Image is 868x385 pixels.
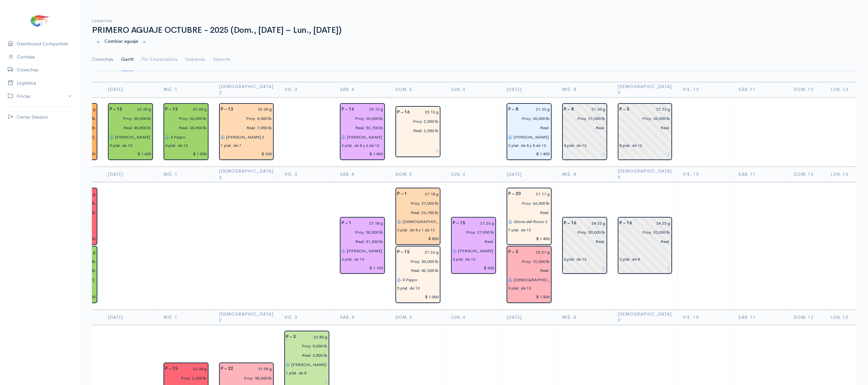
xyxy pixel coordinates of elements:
[221,143,241,148] div: 1 plat. de 7
[338,237,383,246] input: pescadas
[165,149,207,159] input: $
[560,219,580,228] div: P – 16
[221,149,272,159] input: $
[161,364,182,373] div: P – 15
[446,309,501,325] th: Lun. 6
[522,105,550,114] input: g
[451,217,496,274] div: Piscina: 15 Peso: 21.26 g Libras Proy: 27,000 lb Empacadora: Songa Gabarra: Shakira 2 Plataformas...
[217,364,237,373] div: P – 22
[338,123,383,132] input: pescadas
[453,256,475,262] div: 3 plat. de 10
[789,82,826,97] th: Dom. 12
[733,167,789,182] th: Sáb. 11
[733,309,789,325] th: Sáb. 11
[522,247,550,257] input: g
[636,219,671,228] input: g
[616,228,671,237] input: estimadas
[214,82,279,97] th: [DEMOGRAPHIC_DATA] 2
[397,234,439,243] input: $
[560,114,606,123] input: estimadas
[826,82,858,97] th: Lun. 13
[560,237,606,246] input: pescadas
[182,364,207,373] input: g
[338,228,383,237] input: estimadas
[449,228,494,237] input: estimadas
[508,285,531,291] div: 9 plat. de 10
[338,114,383,123] input: estimadas
[504,189,525,199] div: P – 20
[282,342,328,351] input: estimadas
[504,199,550,208] input: estimadas
[341,143,379,148] div: 2 plat. de 8 y 6 de 10
[390,82,446,97] th: Dom. 5
[826,309,858,325] th: Lun. 13
[413,247,439,257] input: g
[217,105,237,114] div: P – 13
[504,266,550,275] input: pescadas
[557,309,612,325] th: Mié. 8
[562,217,607,274] div: Piscina: 16 Peso: 24.22 g Libras Proy: 50,000 lb Empacadora: Sin asignar Plataformas: 6 plat. de 10
[393,247,413,257] div: P – 15
[562,103,607,160] div: Piscina: 8 Peso: 21.30 g Libras Proy: 31,000 lb Empacadora: Sin asignar Plataformas: 4 plat. de 10
[161,123,207,132] input: pescadas
[106,105,126,114] div: P – 13
[161,105,182,114] div: P – 13
[508,292,550,301] input: $
[619,263,671,273] input: $
[508,149,550,159] input: $
[397,227,435,233] div: 3 plat. de 8 y 1 de 10
[564,149,606,159] input: $
[395,246,440,303] div: Piscina: 15 Peso: 21.26 g Libras Proy: 50,000 lb Libras Reales: 42,300 lb Rendimiento: 84.6% Empa...
[612,82,678,97] th: [DEMOGRAPHIC_DATA] 9
[504,105,522,114] div: P – 8
[411,189,439,199] input: g
[618,103,672,160] div: Piscina: 5 Peso: 27.23 g Libras Proy: 65,000 lb Empacadora: Sin asignar Plataformas: 8 plat. de 10
[237,364,272,373] input: g
[393,199,439,208] input: estimadas
[507,246,552,303] div: Piscina: 3 Peso: 25.21 g Libras Proy: 72,000 lb Empacadora: Promarisco Gabarra: Jesus del gran po...
[504,247,522,257] div: P – 3
[557,167,612,182] th: Mié. 8
[413,108,439,117] input: g
[161,373,207,383] input: estimadas
[88,35,860,48] div: Cambiar aguaje
[580,219,606,228] input: g
[217,114,272,123] input: estimadas
[501,309,557,325] th: [DATE]
[449,237,494,246] input: pescadas
[165,143,188,148] div: 4 plat. de 10
[616,237,671,246] input: pescadas
[507,103,552,160] div: Piscina: 8 Peso: 21.33 g Libras Proy: 60,000 lb Empacadora: Exportquilsa Gabarra: Shakira 2 Plata...
[103,309,158,325] th: [DATE]
[578,105,606,114] input: g
[564,256,587,262] div: 6 plat. de 10
[110,149,151,159] input: $
[92,48,113,71] a: Cosechas
[334,82,390,97] th: Sáb. 4
[182,105,207,114] input: g
[397,285,420,291] div: 5 plat. de 10
[446,167,501,182] th: Lun. 6
[826,167,858,182] th: Lun. 13
[219,103,274,160] div: Piscina: 13 Peso: 22.60 g Libras Proy: 4,000 lb Libras Reales: 7,950 lb Rendimiento: 198.8% Empac...
[678,167,733,182] th: Vie. 10
[393,266,439,275] input: pescadas
[508,234,550,243] input: $
[393,108,413,117] div: P – 16
[507,188,552,245] div: Piscina: 20 Peso: 21.11 g Libras Proy: 66,000 lb Empacadora: Ceaexport Gabarra: Gloria del Rocio ...
[106,114,151,123] input: estimadas
[106,123,151,132] input: pescadas
[279,167,334,182] th: Vie. 3
[789,167,826,182] th: Dom. 12
[560,228,606,237] input: estimadas
[504,123,550,132] input: pescadas
[341,149,383,159] input: $
[453,263,494,273] input: $
[341,256,364,262] div: 6 plat. de 10
[158,167,214,182] th: Mié. 1
[282,351,328,360] input: pescadas
[52,103,97,160] div: Piscina: 7 Peso: 25.40 g Libras Proy: 45,000 lb Libras Reales: 47,500 lb Rendimiento: 105.6% Empa...
[446,82,501,97] th: Lun. 6
[214,309,279,325] th: [DEMOGRAPHIC_DATA] 2
[469,219,494,228] input: g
